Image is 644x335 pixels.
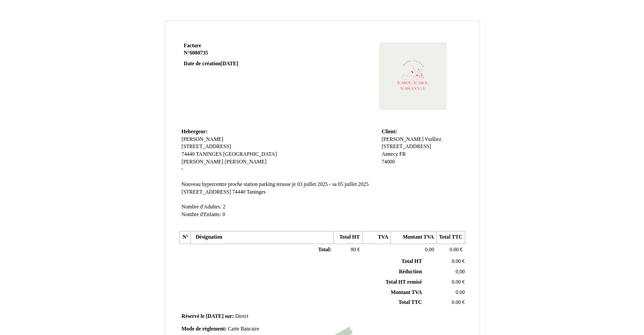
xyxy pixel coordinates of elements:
strong: Date de création [184,61,238,67]
span: Facture [184,43,201,49]
img: logo [363,42,463,110]
span: Client: [381,129,397,135]
td: € [436,244,465,256]
span: Mode de règlement: [181,326,227,332]
td: € [424,257,467,267]
span: 0 [222,212,225,217]
span: [STREET_ADDRESS] [181,189,231,195]
td: € [424,298,467,308]
span: Nombre d'Enfants: [181,212,221,217]
span: Réduction [399,269,422,275]
span: 0.00 [452,279,461,285]
span: sur: [225,313,234,319]
span: 6080735 [190,50,208,56]
span: Direct [235,313,248,319]
span: [PERSON_NAME] [381,136,423,142]
span: 74440 [232,189,245,195]
span: Vuilliez [425,136,441,142]
span: Annecy [381,151,398,157]
span: 0.00 [449,247,458,253]
span: 0.00 [452,258,461,264]
span: Nombre d'Adultes: [181,204,222,210]
th: N° [180,231,191,244]
span: Total HT remisé [385,279,422,285]
th: Désignation [191,231,334,244]
span: [GEOGRAPHIC_DATA] [223,151,277,157]
th: TVA [362,231,390,244]
span: TANINGES [196,151,222,157]
span: [DATE] [221,61,238,67]
span: 74000 [381,159,395,165]
span: Nouveau hypercentre proche station parking terasse [181,181,290,187]
th: Total TTC [436,231,465,244]
td: € [424,277,467,287]
span: - [181,166,183,172]
span: Carte Bancaire [228,326,259,332]
span: [STREET_ADDRESS] [181,144,231,149]
span: Réservé le [181,313,204,319]
span: Total TTC [399,299,422,305]
td: € [334,244,362,256]
span: Hebergeur: [181,129,208,135]
span: 80 [351,247,356,253]
span: [STREET_ADDRESS] [381,144,431,149]
span: 0.00 [425,247,434,253]
span: [PERSON_NAME] [225,159,267,165]
th: Total HT [334,231,362,244]
span: [PERSON_NAME] [181,159,223,165]
span: Total HT [402,258,422,264]
span: je 03 juillet 2025 - sa 05 juillet 2025 [292,181,368,187]
span: [PERSON_NAME] [181,136,223,142]
span: 0.00 [456,290,465,295]
span: 0,00 [456,269,465,275]
strong: N° [184,50,291,57]
span: Montant TVA [391,290,422,295]
span: Taninges [247,189,266,195]
span: 74440 [181,151,195,157]
span: 2 [223,204,226,210]
th: Montant TVA [391,231,436,244]
span: Total: [318,247,331,253]
span: [DATE] [206,313,223,319]
span: FR [399,151,406,157]
span: 0.00 [452,299,461,305]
